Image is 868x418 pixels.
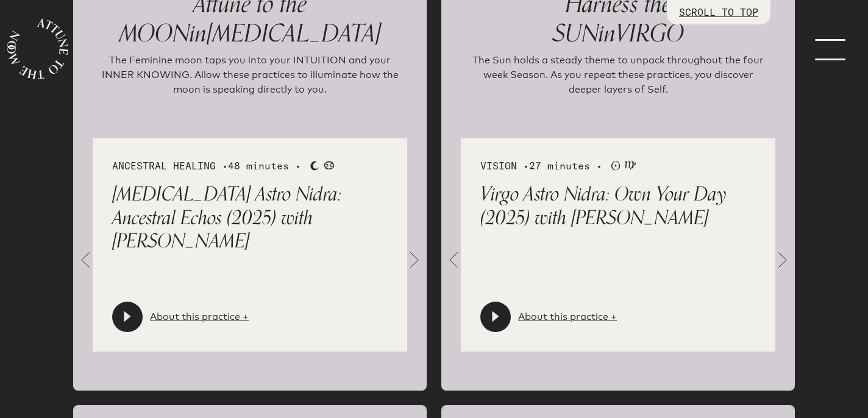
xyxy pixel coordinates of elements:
[480,183,756,230] p: Virgo Astro Nidra: Own Your Day (2025) with [PERSON_NAME]
[150,310,249,324] a: About this practice +
[480,158,756,173] div: VISION •
[529,160,602,172] span: 27 minutes •
[679,5,758,19] p: SCROLL TO TOP
[599,13,616,54] span: in
[518,310,617,324] a: About this practice +
[112,158,388,173] div: ANCESTRAL HEALING •
[228,160,301,172] span: 48 minutes •
[98,53,402,114] p: The Feminine moon taps you into your INTUITION and your INNER KNOWING. Allow these practices to i...
[112,183,388,253] p: [MEDICAL_DATA] Astro Nidra: Ancestral Echos (2025) with [PERSON_NAME]
[190,13,207,54] span: in
[466,53,770,114] p: The Sun holds a steady theme to unpack throughout the four week Season. As you repeat these pract...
